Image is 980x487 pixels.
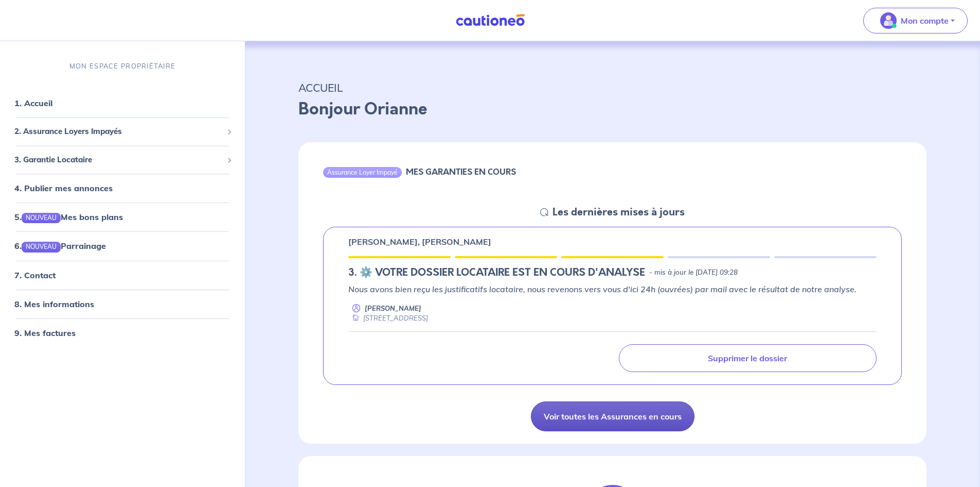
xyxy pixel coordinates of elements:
[298,78,926,97] p: ACCUEIL
[348,283,877,295] p: Nous avons bien reçu les justificatifs locataire, nous revenons vers vous d'ici 24h (ouvrées) par...
[323,167,402,177] div: Assurance Loyer Impayé
[14,183,113,193] a: 4. Publier mes annonces
[348,266,877,279] div: state: DOCUMENTS-TO-EVALUATE, Context: NEW,CHOOSE-CERTIFICATE,RELATIONSHIP,LESSOR-DOCUMENTS
[14,327,76,338] a: 9. Mes factures
[4,178,241,198] div: 4. Publier mes annonces
[863,8,968,33] button: illu_account_valid_menu.svgMon compte
[649,267,738,278] p: - mis à jour le [DATE] 09:28
[4,322,241,343] div: 9. Mes factures
[901,14,949,27] p: Mon compte
[4,93,241,113] div: 1. Accueil
[348,266,645,279] h5: 3.︎ ⚙️ VOTRE DOSSIER LOCATAIRE EST EN COURS D'ANALYSE
[4,293,241,314] div: 8. Mes informations
[4,149,241,170] div: 3. Garantie Locataire
[619,344,877,372] a: Supprimer le dossier
[708,353,787,363] p: Supprimer le dossier
[4,236,241,256] div: 6.NOUVEAUParrainage
[4,122,241,142] div: 2. Assurance Loyers Impayés
[406,167,516,177] h6: MES GARANTIES EN COURS
[14,98,52,108] a: 1. Accueil
[348,313,428,323] div: [STREET_ADDRESS]
[14,212,123,222] a: 5.NOUVEAUMes bons plans
[69,61,175,71] p: MON ESPACE PROPRIÉTAIRE
[4,264,241,285] div: 7. Contact
[14,298,94,309] a: 8. Mes informations
[14,154,223,165] span: 3. Garantie Locataire
[452,14,529,27] img: Cautioneo
[14,270,56,280] a: 7. Contact
[298,97,926,122] p: Bonjour Orianne
[365,304,421,313] p: [PERSON_NAME]
[14,241,106,251] a: 6.NOUVEAUParrainage
[531,401,694,431] a: Voir toutes les Assurances en cours
[14,126,223,138] span: 2. Assurance Loyers Impayés
[4,207,241,227] div: 5.NOUVEAUMes bons plans
[880,12,897,29] img: illu_account_valid_menu.svg
[348,236,491,248] p: [PERSON_NAME], [PERSON_NAME]
[553,206,685,219] h5: Les dernières mises à jours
